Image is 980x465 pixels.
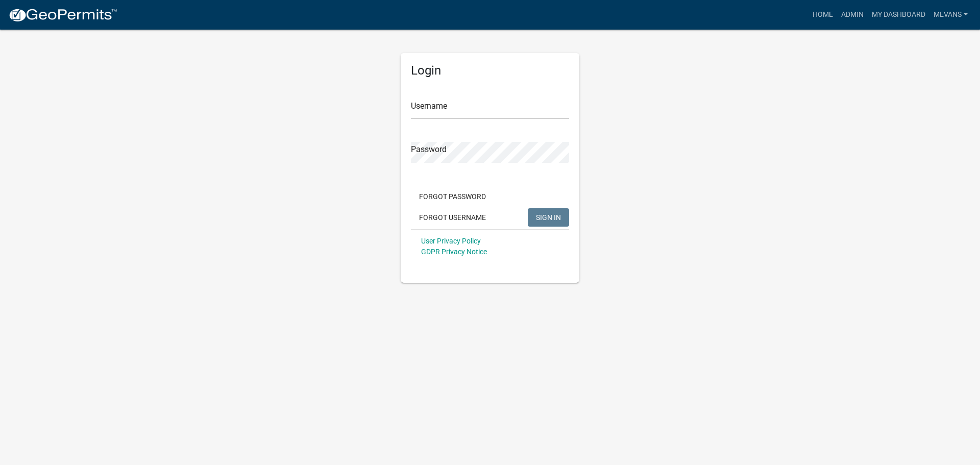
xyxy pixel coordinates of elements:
[421,248,487,256] a: GDPR Privacy Notice
[411,63,569,78] h5: Login
[929,5,972,25] a: Mevans
[536,213,561,221] span: SIGN IN
[837,5,868,25] a: Admin
[411,187,494,206] button: Forgot Password
[528,208,569,227] button: SIGN IN
[868,5,929,25] a: My Dashboard
[421,237,481,245] a: User Privacy Policy
[411,208,494,227] button: Forgot Username
[808,5,837,25] a: Home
